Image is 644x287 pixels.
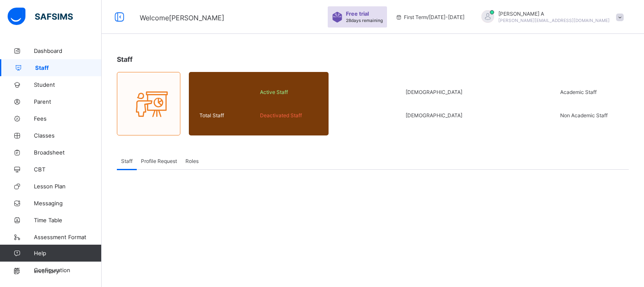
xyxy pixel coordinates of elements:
[140,14,224,22] span: Welcome [PERSON_NAME]
[346,18,383,23] span: 28 days remaining
[34,98,102,105] span: Parent
[34,200,102,207] span: Messaging
[395,14,464,20] span: session/term information
[34,115,102,122] span: Fees
[8,8,73,25] img: safsims
[34,81,102,88] span: Student
[260,112,318,119] span: Deactivated Staff
[34,250,101,257] span: Help
[34,132,102,139] span: Classes
[406,112,466,119] span: [DEMOGRAPHIC_DATA]
[141,158,177,164] span: Profile Request
[185,158,199,164] span: Roles
[34,166,102,173] span: CBT
[197,110,258,121] div: Total Staff
[34,217,102,224] span: Time Table
[332,12,343,22] img: sticker-purple.71386a28dfed39d6af7621340158ba97.svg
[260,89,318,95] span: Active Staff
[121,158,133,164] span: Staff
[117,55,133,63] span: Staff
[34,234,102,240] span: Assessment Format
[34,183,102,190] span: Lesson Plan
[560,112,614,119] span: Non Academic Staff
[560,89,614,95] span: Academic Staff
[473,10,628,24] div: SamA
[35,64,102,71] span: Staff
[34,47,102,54] span: Dashboard
[34,267,101,273] span: Configuration
[346,11,379,17] span: Free trial
[34,149,102,156] span: Broadsheet
[406,89,466,95] span: [DEMOGRAPHIC_DATA]
[498,18,610,23] span: [PERSON_NAME][EMAIL_ADDRESS][DOMAIN_NAME]
[498,11,610,17] span: [PERSON_NAME] A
